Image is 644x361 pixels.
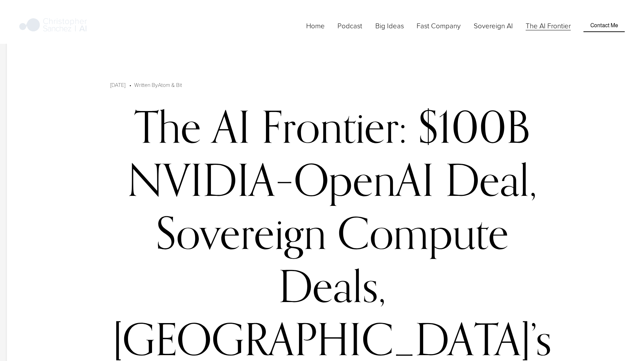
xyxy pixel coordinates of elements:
a: folder dropdown [417,20,461,31]
a: Contact Me [583,19,624,32]
span: Fast Company [417,21,461,31]
a: Home [306,20,325,31]
a: Atom & Bit [158,81,182,88]
span: [DATE] [110,81,125,88]
a: Podcast [337,20,362,31]
a: Sovereign AI [474,20,513,31]
div: Written By [134,81,182,89]
a: folder dropdown [375,20,404,31]
a: The AI Frontier [526,20,571,31]
span: Big Ideas [375,21,404,31]
img: Christopher Sanchez | AI [19,17,87,34]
